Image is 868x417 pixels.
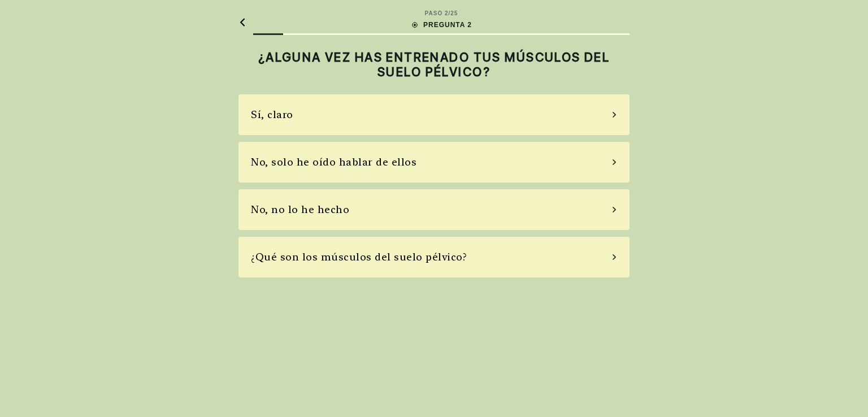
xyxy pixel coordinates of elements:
div: PASO 2 / 25 [425,9,458,18]
div: No, solo he oído hablar de ellos [251,154,416,170]
div: No, no lo he hecho [251,202,349,217]
div: PREGUNTA 2 [411,20,472,30]
h2: ¿ALGUNA VEZ HAS ENTRENADO TUS MÚSCULOS DEL SUELO PÉLVICO? [238,50,630,80]
div: ¿Qué son los músculos del suelo pélvico? [251,249,467,264]
div: Sí, claro [251,107,293,122]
